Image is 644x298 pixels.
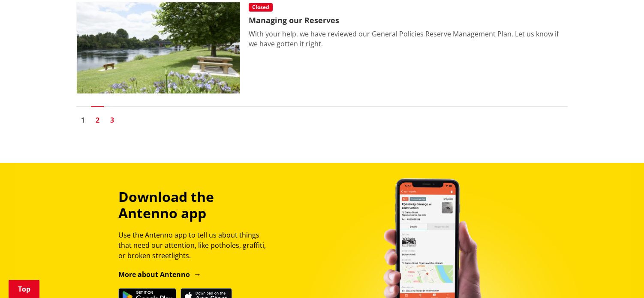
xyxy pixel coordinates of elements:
[76,1,240,93] img: Managing reserves
[118,230,274,261] p: Use the Antenno app to tell us about things that need our attention, like potholes, graffiti, or ...
[76,1,568,93] a: Reserves Closed Managing our Reserves With your help, we have reviewed our General Policies Reser...
[118,189,274,222] h3: Download the Antenno app
[249,29,568,48] p: With your help, we have reviewed our General Policies Reserve Management Plan. Let us know if we ...
[105,114,118,126] a: Go to page 3
[76,106,568,129] nav: Pagination
[9,280,39,298] a: Top
[118,270,201,279] a: More about Antenno
[249,16,568,25] h3: Managing our Reserves
[76,114,89,126] a: Go to page 1
[605,262,635,293] iframe: Messenger Launcher
[249,3,273,12] span: Closed
[91,114,104,126] a: Page 2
